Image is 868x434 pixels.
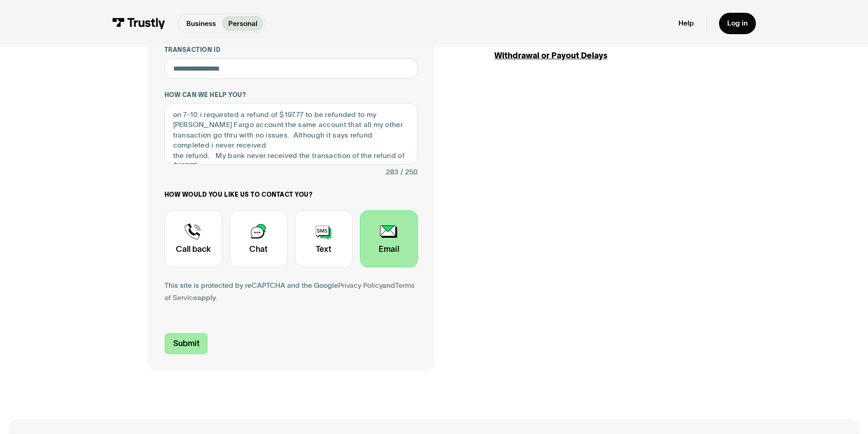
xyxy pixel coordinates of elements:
[678,19,694,28] a: Help
[164,46,418,54] label: Transaction ID
[228,18,257,29] p: Personal
[494,33,720,62] a: Personal Help Center /Withdrawal or Payout Delays
[386,166,398,179] div: 283
[164,191,418,199] label: How would you like us to contact you?
[727,19,748,28] div: Log in
[186,18,216,29] p: Business
[164,91,418,99] label: How can we help you?
[401,166,418,179] div: / 250
[164,280,418,304] div: This site is protected by reCAPTCHA and the Google and apply.
[180,16,222,31] a: Business
[112,18,165,29] img: Trustly Logo
[338,281,382,289] a: Privacy Policy
[494,50,720,62] div: Withdrawal or Payout Delays
[164,333,208,354] input: Submit
[222,16,263,31] a: Personal
[719,13,756,34] a: Log in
